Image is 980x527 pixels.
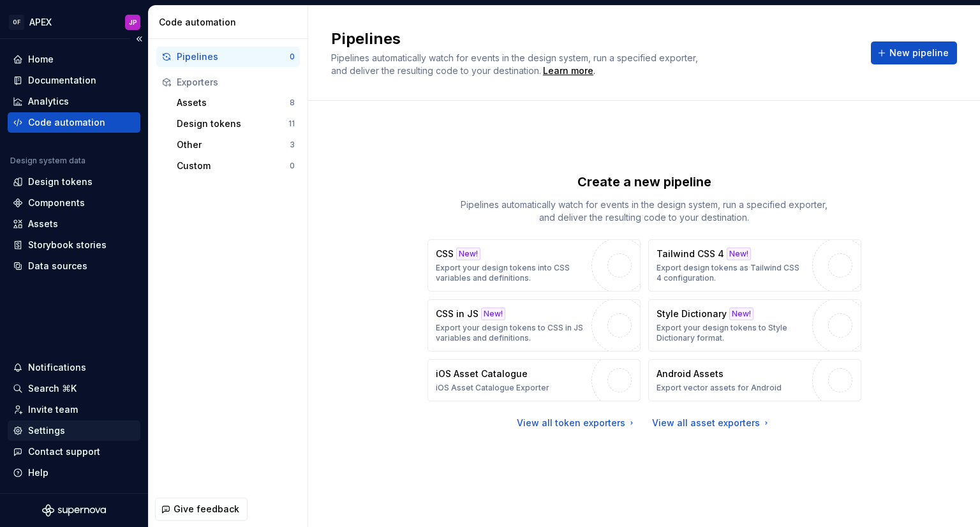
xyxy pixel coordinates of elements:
[172,93,300,113] button: Assets8
[8,112,140,133] a: Code automation
[331,52,701,76] span: Pipelines automatically watch for events in the design system, run a specified exporter, and deli...
[541,66,595,76] span: .
[871,41,957,64] button: New pipeline
[172,135,300,155] button: Other3
[436,308,479,320] p: CSS in JS
[436,383,549,393] p: iOS Asset Catalogue Exporter
[28,175,93,188] div: Design tokens
[8,70,140,91] a: Documentation
[177,117,288,130] div: Design tokens
[427,359,641,401] button: iOS Asset CatalogueiOS Asset Catalogue Exporter
[436,367,528,380] p: iOS Asset Catalogue
[28,197,85,209] div: Components
[657,308,727,320] p: Style Dictionary
[177,76,295,89] div: Exporters
[159,16,302,29] div: Code automation
[174,503,239,516] span: Give feedback
[28,218,58,230] div: Assets
[657,383,782,393] p: Export vector assets for Android
[3,8,145,36] button: OFAPEXJP
[28,424,65,437] div: Settings
[8,91,140,112] a: Analytics
[657,248,724,260] p: Tailwind CSS 4
[8,420,140,441] a: Settings
[290,161,295,171] div: 0
[481,308,505,320] div: New!
[657,263,806,283] p: Export design tokens as Tailwind CSS 4 configuration.
[729,308,754,320] div: New!
[177,160,290,172] div: Custom
[427,299,641,352] button: CSS in JSNew!Export your design tokens to CSS in JS variables and definitions.
[648,239,861,292] button: Tailwind CSS 4New!Export design tokens as Tailwind CSS 4 configuration.
[727,248,751,260] div: New!
[8,378,140,399] button: Search ⌘K
[456,248,480,260] div: New!
[42,504,106,517] svg: Supernova Logo
[9,15,24,30] div: OF
[436,248,454,260] p: CSS
[543,64,593,77] a: Learn more
[172,114,300,134] button: Design tokens11
[28,95,69,108] div: Analytics
[8,357,140,378] button: Notifications
[129,17,137,27] div: JP
[8,235,140,255] a: Storybook stories
[10,156,85,166] div: Design system data
[436,323,585,343] p: Export your design tokens to CSS in JS variables and definitions.
[28,260,87,272] div: Data sources
[657,367,724,380] p: Android Assets
[28,382,77,395] div: Search ⌘K
[28,116,105,129] div: Code automation
[427,239,641,292] button: CSSNew!Export your design tokens into CSS variables and definitions.
[28,53,54,66] div: Home
[8,463,140,483] button: Help
[8,193,140,213] a: Components
[517,417,637,429] a: View all token exporters
[652,417,771,429] a: View all asset exporters
[28,361,86,374] div: Notifications
[8,172,140,192] a: Design tokens
[290,98,295,108] div: 8
[8,442,140,462] button: Contact support
[177,96,290,109] div: Assets
[28,74,96,87] div: Documentation
[648,359,861,401] button: Android AssetsExport vector assets for Android
[8,49,140,70] a: Home
[648,299,861,352] button: Style DictionaryNew!Export your design tokens to Style Dictionary format.
[28,239,107,251] div: Storybook stories
[657,323,806,343] p: Export your design tokens to Style Dictionary format.
[130,30,148,48] button: Collapse sidebar
[8,256,140,276] a: Data sources
[8,399,140,420] a: Invite team
[28,466,48,479] div: Help
[577,173,711,191] p: Create a new pipeline
[177,138,290,151] div: Other
[177,50,290,63] div: Pipelines
[290,52,295,62] div: 0
[331,29,856,49] h2: Pipelines
[28,445,100,458] div: Contact support
[436,263,585,283] p: Export your design tokens into CSS variables and definitions.
[172,156,300,176] button: Custom0
[29,16,52,29] div: APEX
[889,47,949,59] span: New pipeline
[156,47,300,67] button: Pipelines0
[155,498,248,521] button: Give feedback
[8,214,140,234] a: Assets
[288,119,295,129] div: 11
[28,403,78,416] div: Invite team
[453,198,836,224] p: Pipelines automatically watch for events in the design system, run a specified exporter, and deli...
[290,140,295,150] div: 3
